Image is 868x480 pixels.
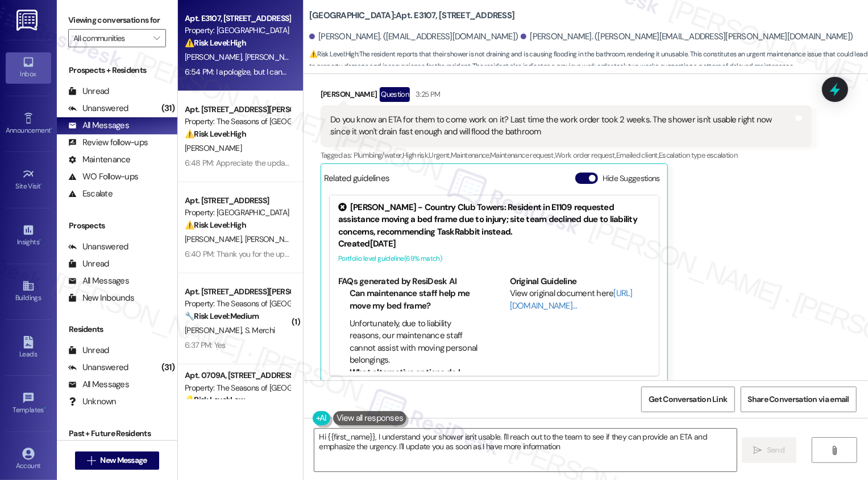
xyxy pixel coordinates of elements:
[451,150,490,160] span: Maintenance ,
[185,220,246,230] strong: ⚠️ Risk Level: High
[521,31,853,43] div: [PERSON_NAME]. ([PERSON_NAME][EMAIL_ADDRESS][PERSON_NAME][DOMAIN_NAME])
[68,11,166,29] label: Viewing conversations for
[314,429,737,471] textarea: Hi {{first_name}}, I understand your shower isn't usable. I'll reach out to the team to see if th...
[185,286,290,298] div: Apt. [STREET_ADDRESS][PERSON_NAME]
[321,87,812,105] div: [PERSON_NAME]
[616,150,659,160] span: Emailed client ,
[354,150,402,160] span: Plumbing/water ,
[51,125,52,133] span: •
[321,147,812,163] div: Tagged as:
[510,276,577,287] b: Original Guideline
[244,325,275,335] span: S. Merchi
[338,238,650,250] div: Created [DATE]
[185,207,290,219] div: Property: [GEOGRAPHIC_DATA]
[75,452,159,470] button: New Message
[309,50,358,59] strong: ⚠️ Risk Level: High
[185,116,290,128] div: Property: The Seasons of [GEOGRAPHIC_DATA]
[68,241,128,253] div: Unanswered
[44,404,45,412] span: •
[338,276,456,287] b: FAQs generated by ResiDesk AI
[41,180,43,188] span: •
[185,325,245,335] span: [PERSON_NAME]
[324,173,390,189] div: Related guidelines
[57,64,177,76] div: Prospects + Residents
[57,428,177,440] div: Past + Future Residents
[338,202,650,238] div: [PERSON_NAME] - Country Club Towers: Resident in E1109 requested assistance moving a bed frame du...
[603,173,660,184] label: Hide Suggestions
[159,100,177,117] div: (31)
[185,370,290,381] div: Apt. 0709A, [STREET_ADDRESS][PERSON_NAME]
[555,150,616,160] span: Work order request ,
[57,220,177,232] div: Prospects
[68,292,134,304] div: New Inbounds
[68,137,148,149] div: Review follow-ups
[510,288,633,311] a: [URL][DOMAIN_NAME]…
[6,220,51,251] a: Insights •
[380,87,410,101] div: Question
[68,396,117,408] div: Unknown
[185,143,242,153] span: [PERSON_NAME]
[6,388,51,419] a: Templates •
[185,52,245,62] span: [PERSON_NAME]
[185,395,245,405] strong: 💡 Risk Level: Low
[641,387,734,412] button: Get Conversation Link
[185,195,290,207] div: Apt. [STREET_ADDRESS]
[185,311,259,321] strong: 🔧 Risk Level: Medium
[402,150,429,160] span: High risk ,
[185,13,290,24] div: Apt. E3107, [STREET_ADDRESS]
[185,249,608,259] div: 6:40 PM: Thank you for the update! Please let me know if you need any assistance with follow-up. ...
[649,393,727,405] span: Get Conversation Link
[185,129,246,139] strong: ⚠️ Risk Level: High
[68,275,129,287] div: All Messages
[244,52,301,62] span: [PERSON_NAME]
[68,344,109,356] div: Unread
[490,150,555,160] span: Maintenance request ,
[413,88,440,100] div: 3:25 PM
[68,258,109,270] div: Unread
[350,288,479,312] li: Can maintenance staff help me move my bed frame?
[6,165,51,195] a: Site Visit •
[185,340,226,350] div: 6:37 PM: Yes
[741,387,857,412] button: Share Conversation via email
[6,444,51,475] a: Account
[742,437,797,463] button: Send
[6,276,51,307] a: Buildings
[350,318,479,367] li: Unfortunately, due to liability reasons, our maintenance staff cannot assist with moving personal...
[100,454,147,466] span: New Message
[754,446,762,455] i: 
[830,446,839,455] i: 
[185,298,290,310] div: Property: The Seasons of [GEOGRAPHIC_DATA]
[185,38,246,48] strong: ⚠️ Risk Level: High
[68,379,129,391] div: All Messages
[73,29,148,47] input: All communities
[68,85,109,97] div: Unread
[68,154,131,166] div: Maintenance
[185,104,290,116] div: Apt. [STREET_ADDRESS][PERSON_NAME]
[6,333,51,363] a: Leads
[185,24,290,36] div: Property: [GEOGRAPHIC_DATA]
[68,120,129,132] div: All Messages
[68,188,113,200] div: Escalate
[429,150,451,160] span: Urgent ,
[244,234,301,244] span: [PERSON_NAME]
[330,114,794,138] div: Do you know an ETA for them to come work on it? Last time the work order took 2 weeks. The shower...
[159,359,177,376] div: (31)
[767,444,784,456] span: Send
[309,10,515,22] b: [GEOGRAPHIC_DATA]: Apt. E3107, [STREET_ADDRESS]
[68,102,128,114] div: Unanswered
[87,456,95,465] i: 
[748,393,849,405] span: Share Conversation via email
[6,52,51,83] a: Inbox
[659,150,737,160] span: Escalation type escalation
[39,236,41,244] span: •
[68,171,138,183] div: WO Follow-ups
[16,10,40,31] img: ResiDesk Logo
[185,382,290,394] div: Property: The Seasons of [GEOGRAPHIC_DATA]
[350,367,479,391] li: What alternative options do I have for moving furniture?
[309,31,518,43] div: [PERSON_NAME]. ([EMAIL_ADDRESS][DOMAIN_NAME])
[185,234,245,244] span: [PERSON_NAME]
[57,323,177,335] div: Residents
[338,253,650,265] div: Portfolio level guideline ( 69 % match)
[185,158,655,168] div: 6:48 PM: Appreciate the update! I can definitely look into your October rent. Let me confirm with...
[510,288,650,312] div: View original document here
